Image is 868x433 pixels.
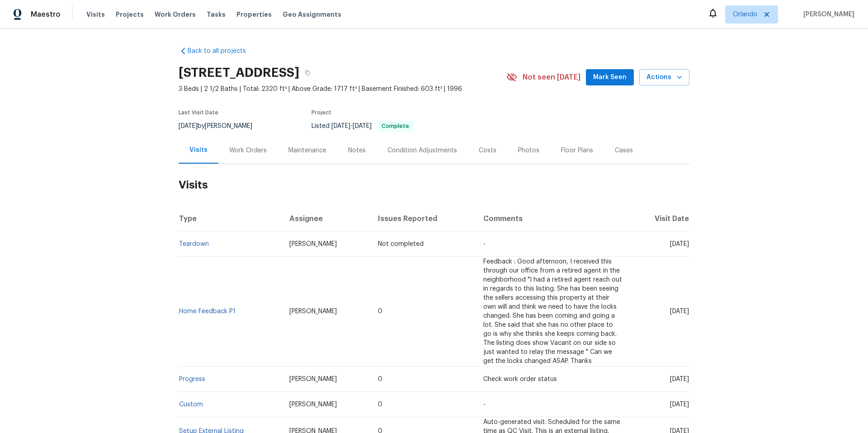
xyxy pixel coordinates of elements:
[283,10,341,19] span: Geo Assignments
[800,10,854,19] span: [PERSON_NAME]
[189,146,208,155] div: Visits
[483,401,486,408] span: -
[353,123,372,129] span: [DATE]
[229,146,267,155] div: Work Orders
[348,146,366,155] div: Notes
[289,308,337,315] span: [PERSON_NAME]
[561,146,593,155] div: Floor Plans
[371,206,476,231] th: Issues Reported
[733,10,757,19] span: Orlando
[179,401,203,408] a: Custom
[236,10,272,19] span: Properties
[670,376,689,382] span: [DATE]
[670,241,689,247] span: [DATE]
[299,65,316,81] button: Copy Address
[179,206,282,231] th: Type
[311,110,331,115] span: Project
[518,146,539,155] div: Photos
[331,123,350,129] span: [DATE]
[476,206,629,231] th: Comments
[483,376,557,382] span: Check work order status
[179,376,205,382] a: Progress
[311,123,414,129] span: Listed
[179,85,506,94] span: 3 Beds | 2 1/2 Baths | Total: 2320 ft² | Above Grade: 1717 ft² | Basement Finished: 603 ft² | 1996
[179,123,198,129] span: [DATE]
[288,146,326,155] div: Maintenance
[586,69,634,86] button: Mark Seen
[639,69,689,86] button: Actions
[331,123,372,129] span: -
[483,259,622,364] span: Feedback : Good afternoon, I received this through our office from a retired agent in the neighbo...
[289,241,337,247] span: [PERSON_NAME]
[378,241,424,247] span: Not completed
[646,72,682,83] span: Actions
[378,376,382,382] span: 0
[670,401,689,408] span: [DATE]
[378,123,413,129] span: Complete
[116,10,144,19] span: Projects
[593,72,627,83] span: Mark Seen
[378,308,382,315] span: 0
[207,11,226,18] span: Tasks
[629,206,689,231] th: Visit Date
[387,146,457,155] div: Condition Adjustments
[282,206,371,231] th: Assignee
[86,10,105,19] span: Visits
[483,241,486,247] span: -
[179,110,218,115] span: Last Visit Date
[31,10,61,19] span: Maestro
[378,401,382,408] span: 0
[289,401,337,408] span: [PERSON_NAME]
[179,68,299,77] h2: [STREET_ADDRESS]
[179,121,263,132] div: by [PERSON_NAME]
[179,308,236,315] a: Home Feedback P1
[179,241,209,247] a: Teardown
[179,164,689,206] h2: Visits
[155,10,196,19] span: Work Orders
[670,308,689,315] span: [DATE]
[479,146,496,155] div: Costs
[523,73,580,82] span: Not seen [DATE]
[179,47,265,56] a: Back to all projects
[289,376,337,382] span: [PERSON_NAME]
[615,146,633,155] div: Cases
